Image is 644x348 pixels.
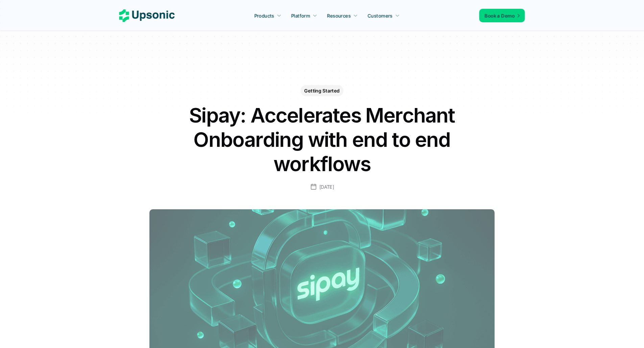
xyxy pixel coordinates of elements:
[304,87,339,94] p: Getting Started
[319,183,334,191] p: [DATE]
[485,12,515,19] p: Book a Demo
[187,103,457,176] h1: Sipay: Accelerates Merchant Onboarding with end to end workflows
[250,9,285,22] a: Products
[327,12,351,19] p: Resources
[291,12,310,19] p: Platform
[254,12,274,19] p: Products
[368,12,393,19] p: Customers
